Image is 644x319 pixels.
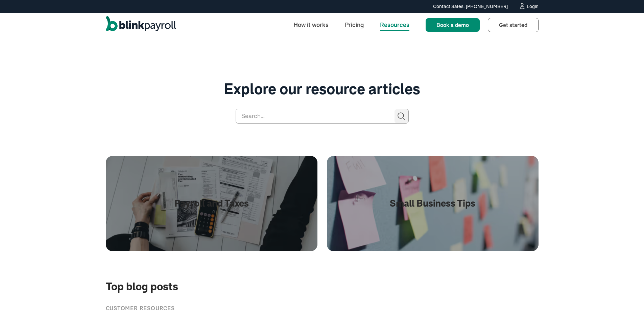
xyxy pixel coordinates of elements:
div: Contact Sales: [PHONE_NUMBER] [433,3,508,10]
h1: Payroll and Taxes [174,198,249,209]
span: Book a demo [436,22,469,28]
h1: Explore our resource articles [106,80,539,98]
span: Get started [499,22,527,28]
a: Login [519,3,539,10]
a: Small Business Tips [327,156,539,251]
a: How it works [288,18,334,32]
h2: Top blog posts [106,281,539,293]
a: Resources [375,18,415,32]
a: Pricing [339,18,369,32]
div: customer resources [106,304,539,312]
input: Search… [236,109,409,124]
a: Book a demo [426,18,480,32]
h1: Small Business Tips [390,198,475,209]
a: Get started [488,18,539,32]
div: Login [527,4,539,9]
input: Search [395,109,408,123]
a: Payroll and Taxes [106,156,317,251]
a: home [106,16,176,34]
